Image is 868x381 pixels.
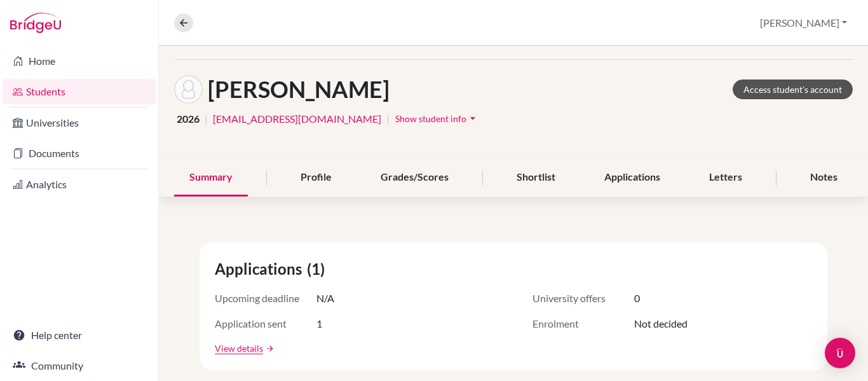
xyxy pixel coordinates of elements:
[532,291,634,306] span: University offers
[316,316,322,331] span: 1
[589,159,675,197] div: Applications
[177,111,200,127] span: 2026
[634,291,640,306] span: 0
[634,316,688,331] span: Not decided
[213,111,381,127] a: [EMAIL_ADDRESS][DOMAIN_NAME]
[466,112,479,125] i: arrow_drop_down
[215,258,307,281] span: Applications
[501,159,571,197] div: Shortlist
[3,79,156,104] a: Students
[208,76,390,103] h1: [PERSON_NAME]
[215,316,316,331] span: Application sent
[307,258,330,281] span: (1)
[825,338,855,368] div: Open Intercom Messenger
[215,342,263,355] a: View details
[205,111,208,127] span: |
[10,13,61,33] img: Bridge-U
[365,159,464,197] div: Grades/Scores
[215,291,316,306] span: Upcoming deadline
[733,80,853,99] a: Access student's account
[3,141,156,166] a: Documents
[263,344,275,353] a: arrow_forward
[532,316,634,331] span: Enrolment
[395,109,480,128] button: Show student infoarrow_drop_down
[795,159,853,197] div: Notes
[174,75,203,104] img: Mariana Young's avatar
[174,159,248,197] div: Summary
[3,353,156,378] a: Community
[3,322,156,348] a: Help center
[754,11,853,35] button: [PERSON_NAME]
[386,111,390,127] span: |
[694,159,757,197] div: Letters
[316,291,334,306] span: N/A
[3,172,156,197] a: Analytics
[395,113,466,124] span: Show student info
[3,48,156,74] a: Home
[3,110,156,135] a: Universities
[285,159,347,197] div: Profile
